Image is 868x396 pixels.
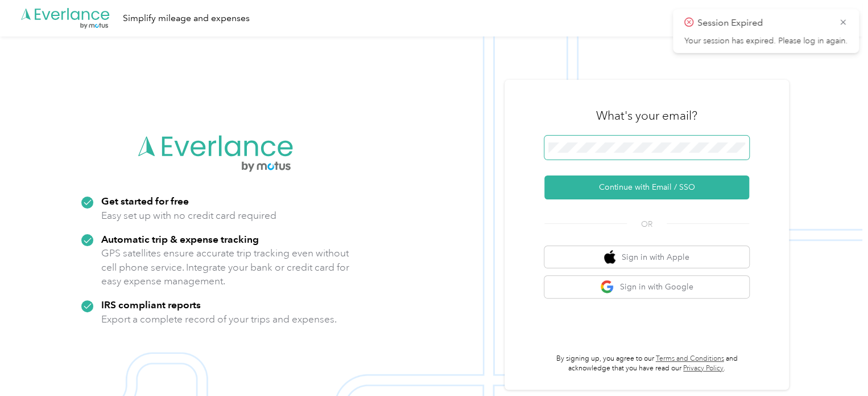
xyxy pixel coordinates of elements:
a: Privacy Policy [683,364,724,373]
p: Export a complete record of your trips and expenses. [101,312,337,326]
p: Easy set up with no credit card required [101,209,276,223]
img: google logo [600,280,614,294]
p: By signing up, you agree to our and acknowledge that you have read our . [544,354,749,374]
button: google logoSign in with Google [544,276,749,298]
img: apple logo [604,250,615,264]
p: GPS satellites ensure accurate trip tracking even without cell phone service. Integrate your bank... [101,246,350,288]
span: OR [627,218,667,230]
a: Terms and Conditions [656,354,724,363]
button: Continue with Email / SSO [544,175,749,199]
strong: Automatic trip & expense tracking [101,233,259,245]
strong: IRS compliant reports [101,299,201,311]
strong: Get started for free [101,195,189,207]
p: Session Expired [697,16,830,30]
div: Simplify mileage and expenses [123,11,250,26]
p: Your session has expired. Please log in again. [684,36,848,46]
button: apple logoSign in with Apple [544,246,749,268]
h3: What's your email? [596,108,697,124]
